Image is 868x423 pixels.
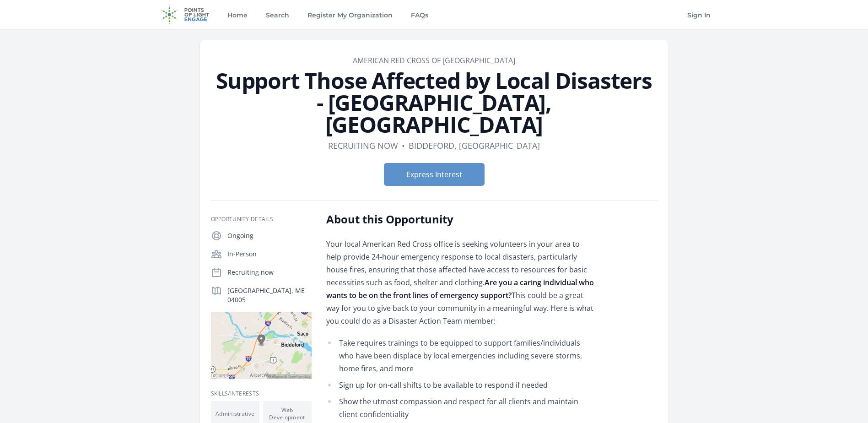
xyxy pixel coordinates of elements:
[211,70,658,136] h1: Support Those Affected by Local Disasters - [GEOGRAPHIC_DATA], [GEOGRAPHIC_DATA]
[326,395,594,421] li: Show the utmost compassion and respect for all clients and maintain client confidentiality
[402,139,405,152] div: •
[227,286,312,304] p: [GEOGRAPHIC_DATA], ME 04005
[326,379,594,391] li: Sign up for on-call shifts to be available to respond if needed
[326,212,594,227] h2: About this Opportunity
[328,139,398,152] dd: Recruiting now
[211,312,312,379] img: Map
[227,249,312,259] p: In-Person
[353,55,515,65] a: American Red Cross of [GEOGRAPHIC_DATA]
[326,238,594,327] p: Your local American Red Cross office is seeking volunteers in your area to help provide 24-hour e...
[211,390,312,397] h3: Skills/Interests
[384,163,485,186] button: Express Interest
[326,336,594,375] li: Take requires trainings to be equipped to support families/individuals who have been displace by ...
[227,231,312,240] p: Ongoing
[409,139,540,152] dd: Biddeford, [GEOGRAPHIC_DATA]
[211,216,312,223] h3: Opportunity Details
[227,268,312,277] p: Recruiting now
